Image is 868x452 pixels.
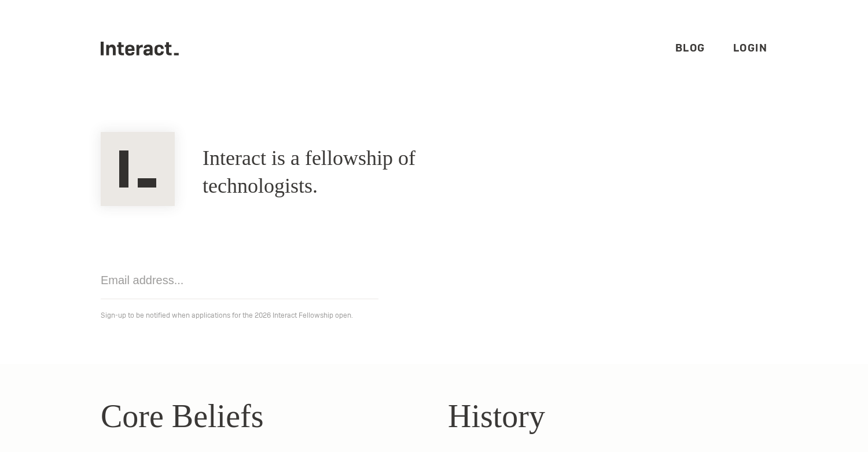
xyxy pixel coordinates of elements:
[203,145,515,200] h1: Interact is a fellowship of technologists.
[675,41,705,54] a: Blog
[101,132,175,206] img: Interact Logo
[101,308,767,322] p: Sign-up to be notified when applications for the 2026 Interact Fellowship open.
[448,392,767,440] h2: History
[733,41,768,54] a: Login
[101,262,378,299] input: Email address...
[101,392,420,440] h2: Core Beliefs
